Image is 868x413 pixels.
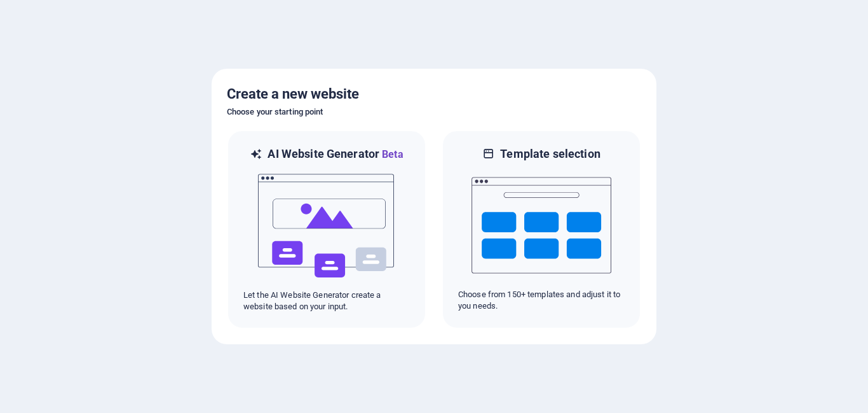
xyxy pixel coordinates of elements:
[379,148,403,160] span: Beta
[227,104,641,120] h6: Choose your starting point
[458,289,625,312] p: Choose from 150+ templates and adjust it to you needs.
[243,290,410,312] p: Let the AI Website Generator create a website based on your input.
[500,146,600,162] h6: Template selection
[442,130,641,329] div: Template selectionChoose from 150+ templates and adjust it to you needs.
[257,162,397,290] img: ai
[227,130,426,329] div: AI Website GeneratorBetaaiLet the AI Website Generator create a website based on your input.
[268,146,403,162] h6: AI Website Generator
[227,84,641,104] h5: Create a new website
